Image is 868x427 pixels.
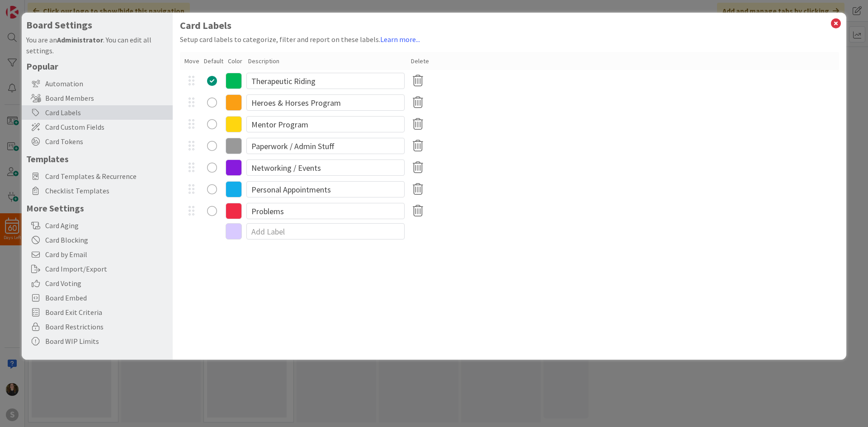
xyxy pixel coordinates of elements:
[22,91,173,105] div: Board Members
[26,34,168,56] div: You are an . You can edit all settings.
[45,278,168,289] span: Card Voting
[246,73,405,89] input: Edit Label
[26,19,168,31] h4: Board Settings
[45,185,168,196] span: Checklist Templates
[411,56,429,66] div: Delete
[380,35,420,44] a: Learn more...
[180,20,839,31] h1: Card Labels
[246,181,405,197] input: Edit Label
[246,116,405,132] input: Edit Label
[246,94,405,111] input: Edit Label
[45,171,168,182] span: Card Templates & Recurrence
[180,34,839,45] div: Setup card labels to categorize, filter and report on these labels.
[45,136,168,147] span: Card Tokens
[45,122,168,132] span: Card Custom Fields
[22,233,173,247] div: Card Blocking
[246,138,405,154] input: Edit Label
[22,105,173,120] div: Card Labels
[22,334,173,348] div: Board WIP Limits
[45,249,168,260] span: Card by Email
[45,321,168,332] span: Board Restrictions
[26,202,168,214] h5: More Settings
[26,61,168,72] h5: Popular
[22,262,173,276] div: Card Import/Export
[246,203,405,219] input: Edit Label
[57,35,103,44] b: Administrator
[204,56,223,66] div: Default
[246,223,405,239] input: Add Label
[26,153,168,164] h5: Templates
[45,292,168,303] span: Board Embed
[45,307,168,318] span: Board Exit Criteria
[246,160,405,176] input: Edit Label
[22,76,173,91] div: Automation
[22,218,173,233] div: Card Aging
[184,56,199,66] div: Move
[248,56,406,66] div: Description
[228,56,244,66] div: Color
